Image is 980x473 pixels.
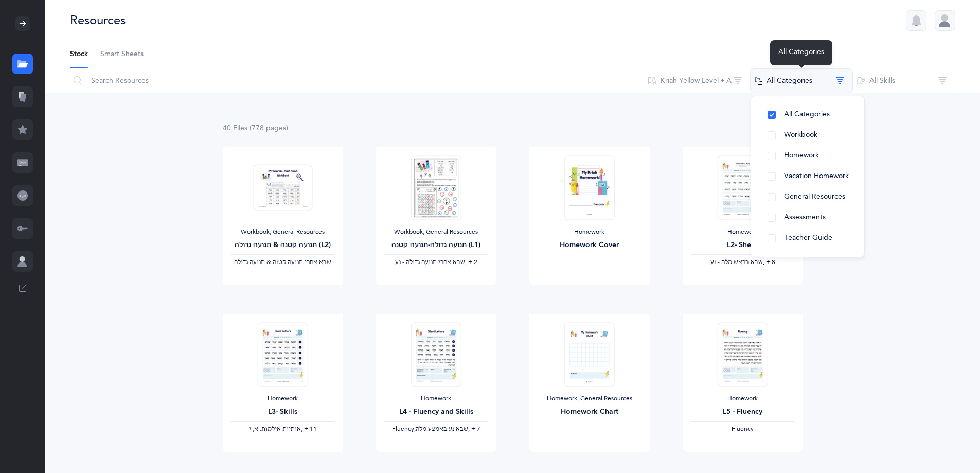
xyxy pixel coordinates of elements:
[691,425,795,433] div: Fluency
[717,155,768,220] img: Homework_L8_Sheva_O-A_Yellow_EN_thumbnail_1754036707.png
[750,68,853,93] button: All Categories
[784,131,817,139] span: Workbook
[759,187,856,207] button: General Resources
[691,395,795,403] div: Homework
[538,228,642,236] div: Homework
[244,124,247,132] span: s
[717,322,768,387] img: Homework_L6_Fluency_Y_EN_thumbnail_1731220590.png
[759,146,856,166] button: Homework
[223,124,247,132] span: 40 File
[253,164,312,211] img: Tenuah_Gedolah.Ketana-Workbook-SB_thumbnail_1685245466.png
[231,395,335,403] div: Homework
[691,258,795,267] div: ‪, + 8‬
[759,125,856,146] button: Workbook
[784,172,849,180] span: Vacation Homework
[691,407,795,417] div: L5 - Fluency
[784,234,832,242] span: Teacher Guide
[710,258,763,266] span: ‫שבא בראש מלה - נע‬
[384,407,488,417] div: L4 - Fluency and Skills
[70,12,126,29] div: Resources
[384,240,488,251] div: תנועה גדולה-תנועה קטנה (L1)
[231,425,335,433] div: ‪, + 11‬
[759,207,856,228] button: Assessments
[759,228,856,249] button: Teacher Guide
[538,240,642,251] div: Homework Cover
[784,151,819,160] span: Homework
[384,425,488,433] div: ‪, + 7‬
[234,258,331,266] span: ‫שבא אחרי תנועה קטנה & תנועה גדולה‬
[395,258,465,266] span: ‫שבא אחרי תנועה גדולה - נע‬
[231,407,335,417] div: L3- Skills
[784,213,826,221] span: Assessments
[784,192,845,201] span: General Resources
[538,407,642,417] div: Homework Chart
[100,49,144,60] span: Smart Sheets
[538,395,642,403] div: Homework, General Resources
[852,68,955,93] button: All Skills
[250,124,288,132] span: (778 page )
[392,425,416,432] span: Fluency,
[784,110,830,118] span: All Categories
[770,40,832,65] div: All Categories
[644,68,751,93] button: Kriah Yellow Level • A
[691,228,795,236] div: Homework
[759,166,856,187] button: Vacation Homework
[416,425,468,432] span: ‫שבא נע באמצע מלה‬
[257,322,308,387] img: Homework_L3_Skills_Y_EN_thumbnail_1741229587.png
[283,124,286,132] span: s
[759,104,856,125] button: All Categories
[411,322,461,387] img: Homework_L11_Skills%2BFlunecy-O-A-EN_Yellow_EN_thumbnail_1741229997.png
[384,258,488,267] div: ‪, + 2‬
[69,68,644,93] input: Search Resources
[691,240,795,251] div: L2- Sheva
[384,228,488,236] div: Workbook, General Resources
[411,155,461,220] img: Alephbeis__%D7%AA%D7%A0%D7%95%D7%A2%D7%94_%D7%92%D7%93%D7%95%D7%9C%D7%94-%D7%A7%D7%98%D7%A0%D7%94...
[564,155,614,220] img: Homework-Cover-EN_thumbnail_1597602968.png
[384,395,488,403] div: Homework
[231,228,335,236] div: Workbook, General Resources
[249,425,301,432] span: ‫אותיות אילמות: א, י‬
[564,322,614,387] img: My_Homework_Chart_1_thumbnail_1716209946.png
[231,240,335,251] div: תנועה קטנה & תנועה גדולה (L2)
